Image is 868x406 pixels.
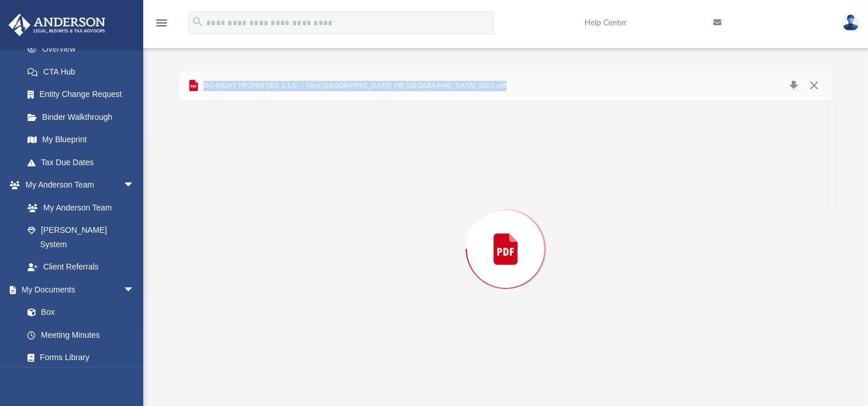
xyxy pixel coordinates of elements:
[16,83,152,106] a: Entity Change Request
[783,78,804,94] button: Download
[8,174,146,197] a: My Anderson Teamarrow_drop_down
[16,256,146,279] a: Client Referrals
[201,81,506,91] span: DO-RIGHT PROPERTIES, L.L.C. - Filed [GEOGRAPHIC_DATA] PIR [GEOGRAPHIC_DATA] 2025.pdf
[16,301,140,324] a: Box
[842,14,859,31] img: User Pic
[16,219,146,256] a: [PERSON_NAME] System
[16,60,152,83] a: CTA Hub
[179,71,832,397] div: Preview
[16,323,146,346] a: Meeting Minutes
[5,14,109,36] img: Anderson Advisors Platinum Portal
[155,16,168,30] i: menu
[16,128,146,151] a: My Blueprint
[16,106,152,128] a: Binder Walkthrough
[16,196,140,219] a: My Anderson Team
[191,15,204,28] i: search
[16,151,152,174] a: Tax Due Dates
[123,278,146,302] span: arrow_drop_down
[16,346,140,369] a: Forms Library
[8,278,146,301] a: My Documentsarrow_drop_down
[803,78,824,94] button: Close
[123,174,146,197] span: arrow_drop_down
[16,38,152,61] a: Overview
[155,22,168,30] a: menu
